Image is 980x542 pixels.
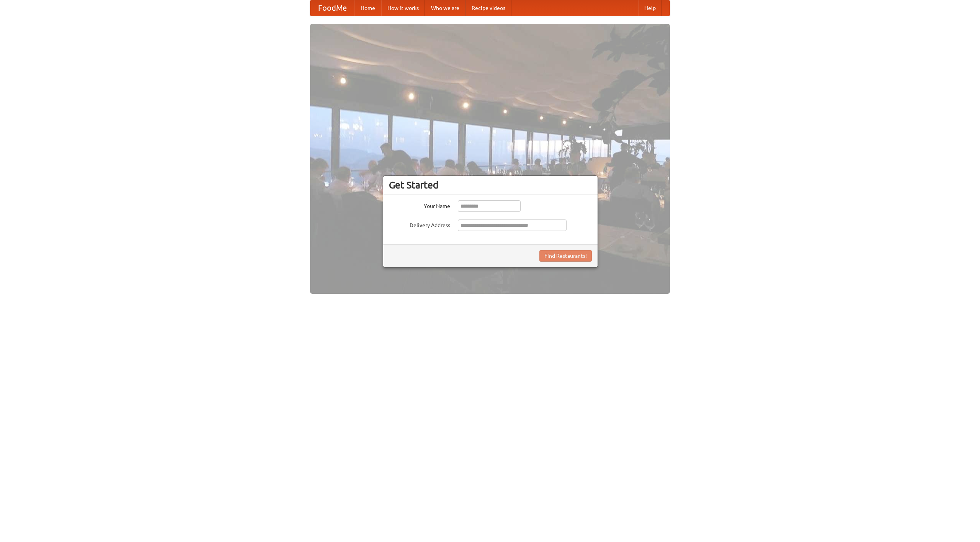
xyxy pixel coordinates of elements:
a: How it works [381,0,425,16]
label: Delivery Address [389,219,450,229]
label: Your Name [389,200,450,210]
a: FoodMe [310,0,354,16]
a: Help [638,0,662,16]
a: Who we are [425,0,465,16]
h3: Get Started [389,179,592,191]
a: Home [354,0,381,16]
button: Find Restaurants! [539,250,592,262]
a: Recipe videos [465,0,511,16]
